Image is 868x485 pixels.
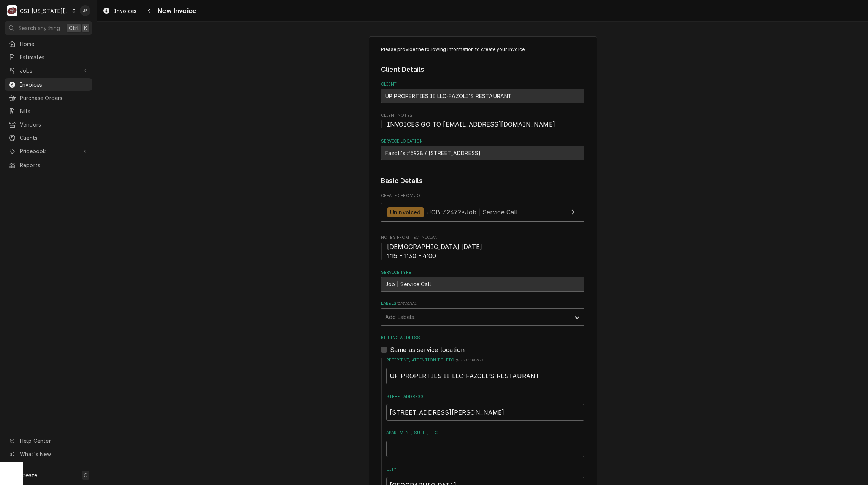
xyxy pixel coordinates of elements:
[100,5,140,17] a: Invoices
[18,24,60,32] span: Search anything
[381,193,584,199] span: Created From Job
[20,134,89,142] span: Clients
[155,6,196,16] span: New Invoice
[381,176,584,186] legend: Basic Details
[386,466,584,472] label: City
[386,430,584,457] div: Apartment, Suite, etc.
[20,81,89,89] span: Invoices
[20,450,88,458] span: What's New
[80,5,90,16] div: JB
[381,235,584,260] div: Notes From Technician
[381,193,584,225] div: Created From Job
[455,358,483,362] span: ( if different )
[7,5,17,16] div: CSI Kansas City's Avatar
[381,335,584,341] label: Billing Address
[381,81,584,87] label: Client
[5,159,92,171] a: Reports
[381,235,584,241] span: Notes From Technician
[20,67,77,74] span: Jobs
[397,301,418,306] span: ( optional )
[114,7,136,15] span: Invoices
[5,145,92,157] a: Go to Pricebook
[5,434,92,447] a: Go to Help Center
[381,242,584,260] span: Notes From Technician
[5,118,92,131] a: Vendors
[69,24,79,32] span: Ctrl
[381,269,584,291] div: Service Type
[381,138,584,160] div: Service Location
[381,89,584,103] div: UP PROPERTIES II LLC-FAZOLI'S RESTAURANT
[20,53,89,61] span: Estimates
[381,269,584,276] label: Service Type
[381,81,584,103] div: Client
[386,357,584,363] label: Recipient, Attention To, etc.
[386,394,584,421] div: Street Address
[20,147,77,155] span: Pricebook
[143,5,155,17] button: Navigate back
[427,208,518,216] span: JOB-32472 • Job | Service Call
[386,357,584,384] div: Recipient, Attention To, etc.
[5,92,92,104] a: Purchase Orders
[381,120,584,129] span: Client Notes
[7,5,17,16] div: C
[20,437,88,445] span: Help Center
[390,345,465,354] label: Same as service location
[386,430,584,436] label: Apartment, Suite, etc.
[20,107,89,115] span: Bills
[20,472,37,479] span: Create
[5,21,92,35] button: Search anythingCtrlK
[20,40,89,48] span: Home
[5,64,92,77] a: Go to Jobs
[381,138,584,144] label: Service Location
[381,301,584,325] div: Labels
[20,94,89,102] span: Purchase Orders
[381,46,584,53] p: Please provide the following information to create your invoice:
[386,394,584,400] label: Street Address
[5,105,92,117] a: Bills
[381,277,584,292] div: Job | Service Call
[20,7,70,15] div: CSI [US_STATE][GEOGRAPHIC_DATA]
[387,120,555,128] span: INVOICES GO TO [EMAIL_ADDRESS][DOMAIN_NAME]
[381,203,584,222] a: View Job
[84,24,87,32] span: K
[5,448,92,460] a: Go to What's New
[381,113,584,119] span: Client Notes
[381,65,584,74] legend: Client Details
[381,146,584,160] div: Fazoli's #5928 / 810 U.S. Hwy 40, Blue Springs, MO 64015
[84,471,87,479] span: C
[20,161,89,169] span: Reports
[387,207,424,217] div: Uninvoiced
[5,38,92,50] a: Home
[5,78,92,91] a: Invoices
[381,301,584,307] label: Labels
[387,243,482,260] span: [DEMOGRAPHIC_DATA] [DATE] 1:15 - 1:30 - 4:00
[5,132,92,144] a: Clients
[5,51,92,63] a: Estimates
[80,5,90,16] div: Joshua Bennett's Avatar
[381,113,584,129] div: Client Notes
[20,120,89,128] span: Vendors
